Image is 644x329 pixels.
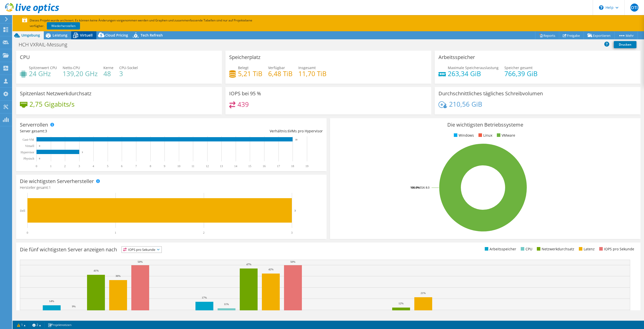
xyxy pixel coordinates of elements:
[22,18,269,29] p: Dieses Projekt wurde archiviert. Es können keine Änderungen vorgenommen werden und Graphen und zu...
[93,164,94,168] text: 4
[21,151,34,154] text: Hypervisor
[290,260,295,263] text: 50%
[103,65,113,70] span: Kerne
[80,33,93,38] span: Virtuell
[138,260,143,263] text: 50%
[484,246,516,252] li: Arbeitsspeicher
[45,129,47,133] span: 3
[448,65,499,70] span: Maximale Speicherauslastung
[25,144,34,148] text: Virtuell
[53,33,67,38] span: Leistung
[107,164,108,168] text: 5
[559,32,584,39] a: Freigabe
[420,186,429,189] tspan: ESXi 8.0
[234,164,237,168] text: 14
[72,305,76,308] text: 9%
[78,164,80,168] text: 3
[598,246,634,252] li: IOPS pro Sekunde
[20,185,323,190] h4: Hersteller gesamt:
[237,102,249,107] h4: 439
[82,151,83,154] text: 3
[23,157,34,160] text: Physisch
[229,91,261,96] h3: IOPS bei 95 %
[599,5,603,10] svg: \n
[47,22,80,29] a: Wiederherstellen
[224,303,229,306] text: 11%
[578,246,595,252] li: Latenz
[191,164,194,168] text: 11
[39,145,40,147] text: 0
[14,322,29,328] a: 1
[177,164,180,168] text: 10
[398,302,404,305] text: 12%
[29,322,45,328] a: 2
[438,91,543,96] h3: Durchschnittliches tägliches Schreibvolumen
[29,65,57,70] span: Spitzenwert CPU
[119,71,138,76] h4: 3
[584,32,615,39] a: Exportieren
[614,41,636,48] a: Drucken
[121,164,123,168] text: 6
[630,4,638,12] span: OTI
[536,246,574,252] li: Netzwerkdurchsatz
[295,138,298,141] text: 18
[119,65,138,70] span: CPU-Sockel
[44,322,75,328] a: Projektnotizen
[477,133,492,138] li: Linux
[291,164,294,168] text: 18
[135,164,137,168] text: 7
[64,164,66,168] text: 2
[29,101,74,107] h4: 2,75 Gigabits/s
[20,122,48,128] h3: Serverrollen
[305,164,308,168] text: 19
[36,164,37,168] text: 0
[496,133,515,138] li: VMware
[203,231,205,234] text: 2
[141,33,163,38] span: Tech Refresh
[220,164,223,168] text: 13
[263,164,266,168] text: 16
[291,231,293,234] text: 3
[49,300,54,303] text: 14%
[438,54,475,60] h3: Arbeitsspeicher
[298,65,316,70] span: Insgesamt
[23,138,34,141] text: Gast-VM
[268,65,285,70] span: Verfügbar
[519,246,532,252] li: CPU
[504,65,533,70] span: Speicher gesamt
[50,164,52,168] text: 1
[20,209,25,213] text: Dell
[63,71,98,76] h4: 139,20 GHz
[103,71,113,76] h4: 48
[27,231,28,234] text: 0
[16,42,75,47] h1: HCH VXRAIL-Messung
[246,263,251,266] text: 47%
[449,101,482,107] h4: 210,56 GiB
[63,65,80,70] span: Netto-CPU
[229,54,260,60] h3: Speicherplatz
[115,231,116,234] text: 1
[164,164,165,168] text: 9
[334,122,637,128] h3: Die wichtigsten Betriebssysteme
[238,71,262,76] h4: 5,21 TiB
[122,247,162,253] span: IOPS pro Sekunde
[268,71,293,76] h4: 6,48 TiB
[410,186,420,189] tspan: 100.0%
[504,71,538,76] h4: 766,39 GiB
[20,91,91,96] h3: Spitzenlast Netzwerkdurchsatz
[421,291,426,294] text: 21%
[105,33,128,38] span: Cloud Pricing
[614,32,638,39] a: Mehr
[115,274,120,277] text: 36%
[288,129,290,133] span: 6
[277,164,280,168] text: 17
[94,269,99,272] text: 41%
[39,157,40,160] text: 0
[20,128,171,134] div: Server gesamt:
[29,71,57,76] h4: 24 GHz
[20,178,94,184] h3: Die wichtigsten Serverhersteller
[453,133,474,138] li: Windows
[150,164,151,168] text: 8
[21,33,40,38] span: Umgebung
[20,54,30,60] h3: CPU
